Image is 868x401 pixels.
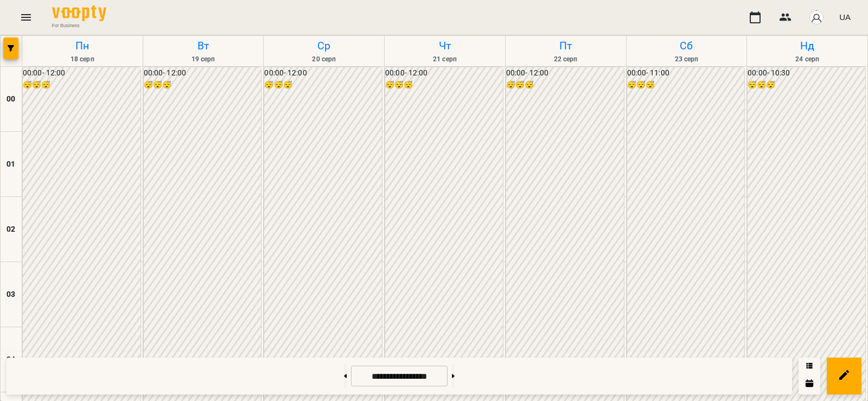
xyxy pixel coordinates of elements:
h6: Сб [628,37,745,54]
h6: 00:00 - 12:00 [385,67,503,79]
h6: Пт [507,37,624,54]
h6: 01 [7,158,15,170]
h6: Вт [145,37,262,54]
button: Menu [13,4,39,30]
h6: 18 серп [24,54,141,65]
h6: Пн [24,37,141,54]
h6: 03 [7,289,15,301]
img: Voopty Logo [52,5,106,21]
h6: 23 серп [628,54,745,65]
h6: 00:00 - 12:00 [144,67,261,79]
h6: 😴😴😴 [23,79,141,91]
span: For Business [52,22,106,29]
h6: 😴😴😴 [627,79,745,91]
h6: 21 серп [386,54,503,65]
h6: 00:00 - 12:00 [23,67,141,79]
h6: 00:00 - 12:00 [264,67,382,79]
h6: 02 [7,224,15,235]
span: UA [839,11,851,23]
h6: 😴😴😴 [748,79,865,91]
h6: 😴😴😴 [264,79,382,91]
button: UA [835,7,855,27]
h6: 19 серп [145,54,262,65]
h6: 😴😴😴 [144,79,261,91]
h6: 20 серп [265,54,382,65]
h6: Чт [386,37,503,54]
h6: 22 серп [507,54,624,65]
h6: 24 серп [749,54,866,65]
h6: 00:00 - 11:00 [627,67,745,79]
h6: 😴😴😴 [385,79,503,91]
h6: Нд [749,37,866,54]
h6: 😴😴😴 [506,79,624,91]
img: avatar_s.png [809,10,824,25]
h6: 00:00 - 10:30 [748,67,865,79]
h6: Ср [265,37,382,54]
h6: 00 [7,93,15,105]
h6: 00:00 - 12:00 [506,67,624,79]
